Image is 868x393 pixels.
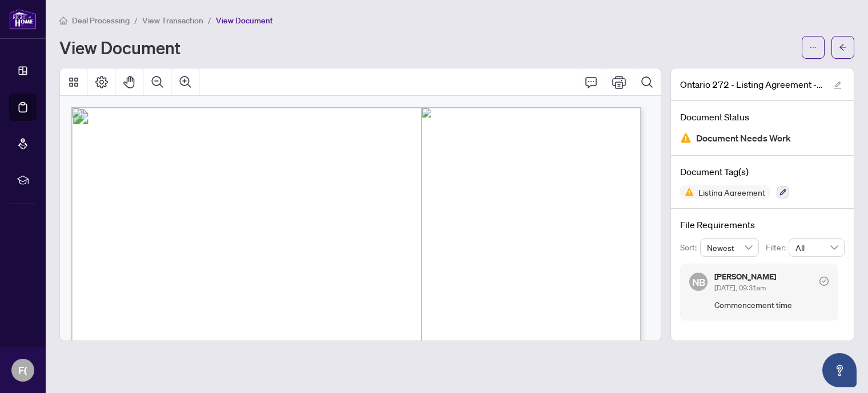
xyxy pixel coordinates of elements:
img: Document Status [680,132,692,144]
button: Open asap [822,353,857,387]
h4: File Requirements [680,218,845,232]
h4: Document Tag(s) [680,165,845,179]
span: home [59,17,67,25]
span: View Document [216,15,273,26]
span: All [795,239,838,256]
span: Listing Agreement [694,188,770,196]
h5: [PERSON_NAME] [714,273,776,281]
img: logo [9,9,37,30]
span: Ontario 272 - Listing Agreement - Landlord Designated Representation Agreement Authority to Offer... [680,78,823,91]
p: Filter: [766,241,789,254]
span: ellipsis [809,43,817,51]
span: F( [18,362,27,378]
span: edit [834,81,842,89]
span: Newest [707,239,753,256]
span: check-circle [819,277,829,286]
img: Status Icon [680,185,694,199]
h4: Document Status [680,110,845,124]
li: / [208,14,211,27]
li: / [134,14,138,27]
p: Sort: [680,241,700,254]
h1: View Document [59,38,180,56]
span: View Transaction [142,15,203,26]
span: NB [692,274,705,289]
span: arrow-left [839,43,847,51]
span: Commencement time [714,298,829,311]
span: [DATE], 09:31am [714,283,766,292]
span: Deal Processing [72,15,130,26]
span: Document Needs Work [696,131,791,146]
